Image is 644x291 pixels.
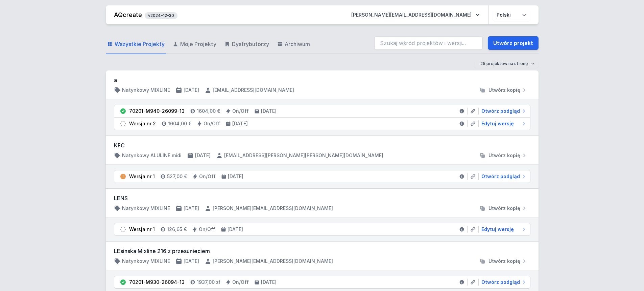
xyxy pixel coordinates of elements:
h4: [PERSON_NAME][EMAIL_ADDRESS][DOMAIN_NAME] [213,205,333,212]
div: Wersja nr 1 [129,173,155,180]
button: Utwórz kopię [476,205,530,212]
span: Edytuj wersję [481,120,514,127]
h4: [DATE] [232,120,248,127]
h4: Natynkowy MIXLINE [122,87,170,93]
img: draft.svg [120,120,126,127]
span: Utwórz kopię [488,87,520,93]
span: v2024-12-30 [148,13,174,18]
div: 70201-M930-26094-13 [129,279,185,286]
h4: On/Off [232,279,249,286]
span: Utwórz kopię [488,258,520,265]
h4: 1937,00 zł [197,279,220,286]
a: Edytuj wersję [479,226,527,233]
h4: [DATE] [184,205,199,212]
h4: [EMAIL_ADDRESS][PERSON_NAME][PERSON_NAME][DOMAIN_NAME] [224,152,383,159]
span: Otwórz podgląd [481,279,520,286]
a: Edytuj wersję [479,120,527,127]
a: Wszystkie Projekty [106,35,166,54]
h4: On/Off [232,108,249,115]
h4: [DATE] [261,108,277,115]
h4: Natynkowy MIXLINE [122,205,170,212]
span: Utwórz kopię [488,205,520,212]
button: v2024-12-30 [145,11,177,19]
h4: [DATE] [228,226,243,233]
h4: [DATE] [195,152,211,159]
h4: [DATE] [184,87,199,93]
h3: LEsinska Mixline 216 z przesunieciem [114,247,530,255]
h4: 527,00 € [167,173,187,180]
a: Otwórz podgląd [479,173,527,180]
div: Wersja nr 2 [129,120,156,127]
a: Dystrybutorzy [223,35,270,54]
h4: [DATE] [184,258,199,265]
h4: On/Off [199,173,216,180]
h4: [EMAIL_ADDRESS][DOMAIN_NAME] [213,87,294,93]
h4: Natynkowy MIXLINE [122,258,170,265]
button: Utwórz kopię [476,152,530,159]
button: Utwórz kopię [476,258,530,265]
span: Otwórz podgląd [481,108,520,115]
button: [PERSON_NAME][EMAIL_ADDRESS][DOMAIN_NAME] [346,9,485,21]
div: 70201-M940-26099-13 [129,108,185,115]
h4: [PERSON_NAME][EMAIL_ADDRESS][DOMAIN_NAME] [213,258,333,265]
h4: Natynkowy ALULINE midi [122,152,182,159]
h3: LENS [114,194,530,202]
span: Edytuj wersję [481,226,514,233]
div: Wersja nr 1 [129,226,155,233]
h4: [DATE] [228,173,243,180]
h4: On/Off [199,226,215,233]
a: Utwórz projekt [488,36,539,50]
h3: KFC [114,141,530,149]
a: AQcreate [114,11,142,18]
a: Otwórz podgląd [479,279,527,286]
a: Archiwum [276,35,311,54]
span: Moje Projekty [180,40,216,48]
h4: 1604,00 € [197,108,220,115]
img: draft.svg [120,226,126,233]
h4: 1604,00 € [168,120,191,127]
h4: 126,65 € [167,226,187,233]
h4: [DATE] [261,279,277,286]
h4: On/Off [204,120,220,127]
span: Dystrybutorzy [232,40,269,48]
input: Szukaj wśród projektów i wersji... [374,36,482,50]
span: Archiwum [285,40,310,48]
span: Utwórz kopię [488,152,520,159]
a: Otwórz podgląd [479,108,527,115]
a: Moje Projekty [171,35,218,54]
button: Utwórz kopię [476,87,530,93]
span: Otwórz podgląd [481,173,520,180]
select: Wybierz język [493,9,530,21]
span: Wszystkie Projekty [115,40,165,48]
h3: a [114,76,530,84]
